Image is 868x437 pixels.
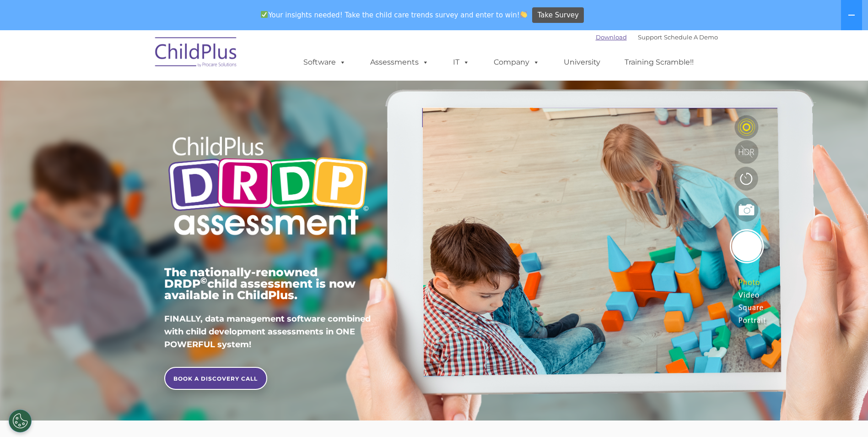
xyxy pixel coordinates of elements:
[615,53,703,71] a: Training Scramble!!
[164,265,356,302] span: The nationally-renowned DRDP child assessment is now available in ChildPlus.
[555,53,609,71] a: University
[532,7,584,23] a: Take Survey
[200,275,207,286] sup: ©
[485,53,549,71] a: Company
[596,33,627,41] a: Download
[596,33,718,41] font: |
[520,11,527,18] img: 👏
[664,33,718,41] a: Schedule A Demo
[361,53,438,71] a: Assessments
[261,11,268,18] img: ✅
[444,53,479,71] a: IT
[718,338,868,437] iframe: Chat Widget
[294,53,355,71] a: Software
[151,31,242,76] img: ChildPlus by Procare Solutions
[257,6,531,24] span: Your insights needed! Take the child care trends survey and enter to win!
[164,367,267,390] a: BOOK A DISCOVERY CALL
[538,7,579,23] span: Take Survey
[164,314,371,350] span: FINALLY, data management software combined with child development assessments in ONE POWERFUL sys...
[164,124,372,251] img: Copyright - DRDP Logo Light
[9,410,32,432] button: Cookies Settings
[638,33,662,41] a: Support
